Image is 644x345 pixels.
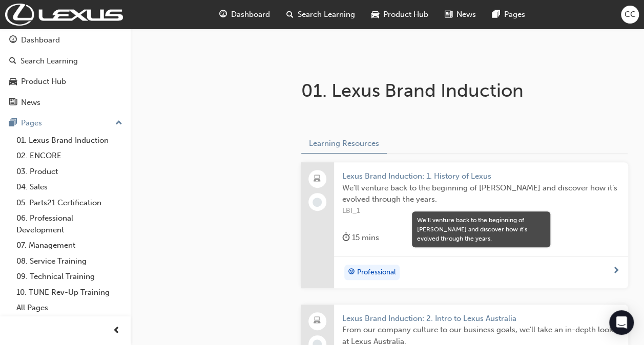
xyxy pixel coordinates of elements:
a: Lexus Brand Induction: 1. History of LexusWe’ll venture back to the beginning of [PERSON_NAME] an... [301,162,628,288]
a: news-iconNews [437,4,484,25]
h1: 01. Lexus Brand Induction [301,79,566,102]
span: Pages [504,9,525,20]
a: 10. TUNE Rev-Up Training [12,285,127,300]
div: We’ll venture back to the beginning of [PERSON_NAME] and discover how it’s evolved through the ye... [417,215,545,243]
span: guage-icon [9,36,17,45]
span: learningRecordVerb_NONE-icon [313,198,322,207]
span: pages-icon [492,8,500,21]
a: 07. Management [12,238,127,253]
span: news-icon [445,8,452,21]
span: prev-icon [113,325,120,337]
img: Trak [5,4,123,26]
a: 06. Professional Development [12,210,127,238]
span: LBI_1 [342,205,620,217]
button: DashboardSearch LearningProduct HubNews [4,29,127,114]
div: 15 mins [342,231,379,244]
div: Open Intercom Messenger [609,310,634,335]
div: Pages [21,117,42,129]
button: CC [621,6,639,24]
a: News [4,93,127,112]
a: guage-iconDashboard [211,4,278,25]
span: car-icon [9,77,17,87]
a: 09. Technical Training [12,269,127,285]
span: search-icon [286,8,294,21]
a: 04. Sales [12,179,127,195]
span: duration-icon [342,231,350,244]
button: Learning Resources [301,134,387,154]
a: 08. Service Training [12,253,127,269]
a: 01. Lexus Brand Induction [12,133,127,148]
span: News [456,9,476,20]
span: target-icon [348,266,355,279]
a: search-iconSearch Learning [278,4,363,25]
a: All Pages [12,300,127,316]
span: Dashboard [231,9,270,20]
button: Pages [4,114,127,133]
span: up-icon [115,117,122,130]
a: 03. Product [12,164,127,180]
a: 02. ENCORE [12,148,127,164]
span: car-icon [371,8,379,21]
span: Lexus Brand Induction: 2. Intro to Lexus Australia [342,313,620,325]
span: next-icon [612,267,620,276]
a: 05. Parts21 Certification [12,195,127,211]
a: Search Learning [4,52,127,71]
span: search-icon [9,57,16,66]
span: laptop-icon [314,172,321,186]
span: Product Hub [383,9,428,20]
span: guage-icon [219,8,227,21]
span: laptop-icon [314,314,321,328]
span: Lexus Brand Induction: 1. History of Lexus [342,170,620,182]
span: pages-icon [9,119,17,128]
span: Search Learning [298,9,355,20]
div: Product Hub [21,76,66,88]
a: pages-iconPages [484,4,533,25]
span: Professional [357,267,396,278]
div: Search Learning [20,55,78,67]
span: news-icon [9,98,17,107]
a: Product Hub [4,72,127,91]
div: Dashboard [21,34,60,46]
div: News [21,97,40,109]
span: CC [625,9,636,20]
a: Dashboard [4,31,127,50]
span: We’ll venture back to the beginning of [PERSON_NAME] and discover how it’s evolved through the ye... [342,182,620,205]
a: car-iconProduct Hub [363,4,437,25]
